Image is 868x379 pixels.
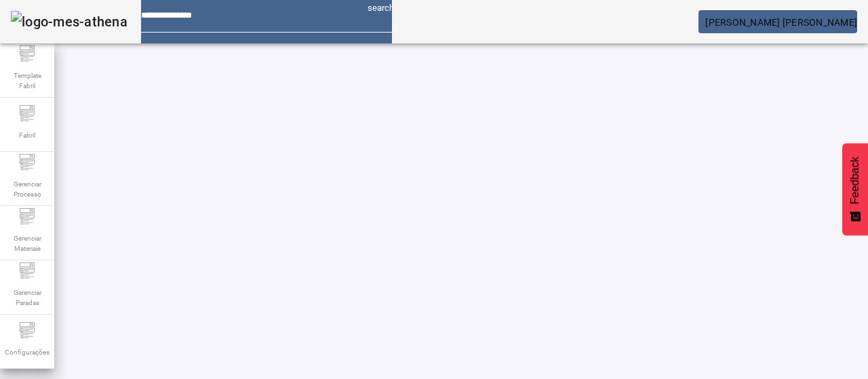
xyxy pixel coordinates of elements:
span: Gerenciar Materiais [7,229,47,258]
span: Template Fabril [7,66,47,95]
span: Configurações [1,343,54,361]
span: Fabril [15,126,39,144]
button: Feedback - Mostrar pesquisa [842,143,868,235]
span: Feedback [849,157,861,204]
span: Gerenciar Processo [7,175,47,203]
span: Gerenciar Paradas [7,283,47,312]
span: [PERSON_NAME] [PERSON_NAME] [705,17,857,28]
img: logo-mes-athena [11,11,127,33]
